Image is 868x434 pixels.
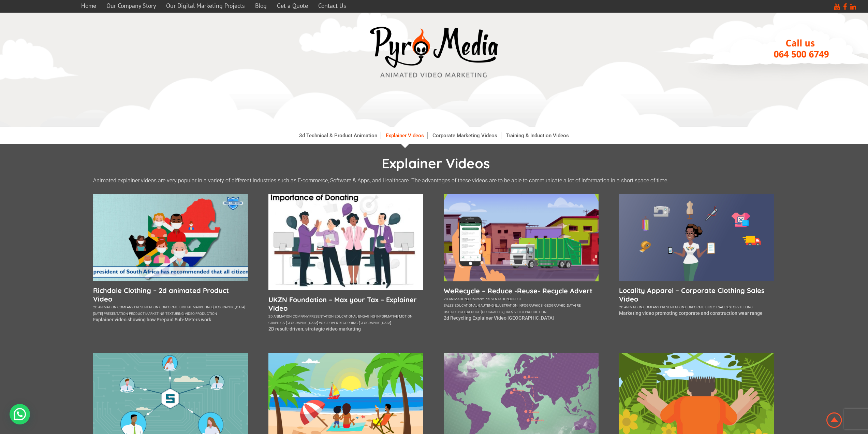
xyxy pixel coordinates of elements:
p: Explainer video showing how Prepaid Sub-Meters work [93,317,248,322]
a: presentation [104,312,128,316]
p: 2d Recycling Explainer Video [GEOGRAPHIC_DATA] [444,315,599,321]
a: Locality Apparel – Corporate Clothing Sales Video [619,286,774,303]
a: Corporate Marketing Videos [429,132,501,139]
a: Explainer Videos [382,132,428,139]
a: 2d animation [619,305,642,309]
a: corporate [159,305,178,309]
a: motion graphics [268,314,412,325]
a: informative [376,314,398,318]
a: company presentation [293,314,334,318]
a: gauteng [478,304,494,307]
a: [GEOGRAPHIC_DATA] [286,321,318,325]
a: educational [455,304,477,307]
h1: Explainer Videos [97,155,775,172]
a: UKZN Foundation – Max your Tax – Explainer Video [268,295,423,312]
a: company presentation [468,297,509,301]
a: product marketing [129,312,164,316]
a: WeRecycle – Reduce -Reuse- Recycle Advert [444,286,599,295]
a: 2d animation [444,297,467,301]
p: Marketing video promoting corporate and construction wear range [619,310,774,316]
a: infographics [518,304,543,307]
a: Training & Induction Videos [502,132,572,139]
a: direct sales [444,297,522,307]
a: recycle [451,310,466,314]
a: 2d animation [93,305,116,309]
a: illustration [495,304,517,307]
a: company presentation [117,305,158,309]
a: 3d Technical & Product Animation [296,132,381,139]
a: storytelling [729,305,753,309]
div: , , , , , , , , , , , , [444,295,599,314]
a: video marketing media company westville durban logo [366,23,502,83]
a: video production [514,310,546,314]
img: Animation Studio South Africa [825,411,843,429]
a: direct sales [705,305,728,309]
a: Richdale Clothing – 2d animated Product Video [93,286,248,303]
p: 2D result-driven, strategic video marketing [268,326,423,332]
div: , , , , [619,303,774,310]
img: video marketing media company westville durban logo [366,23,502,82]
a: 2d animation [268,314,292,318]
a: reduce [467,310,480,314]
a: [GEOGRAPHIC_DATA] [544,304,576,307]
a: engaging [358,314,375,318]
div: , , , , , , , , [268,312,423,325]
a: voice over recording [319,321,358,325]
a: [GEOGRAPHIC_DATA] [481,310,513,314]
a: digital marketing [179,305,212,309]
a: video production [185,312,217,316]
a: [GEOGRAPHIC_DATA] [359,321,391,325]
a: texturing [165,312,184,316]
p: Animated explainer videos are very popular in a variety of different industries such as E-commerc... [93,177,775,184]
a: company presentation [643,305,684,309]
a: educational [335,314,357,318]
div: , , , , , , , , [93,303,248,316]
a: re use [444,304,581,314]
a: corporate [685,305,704,309]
